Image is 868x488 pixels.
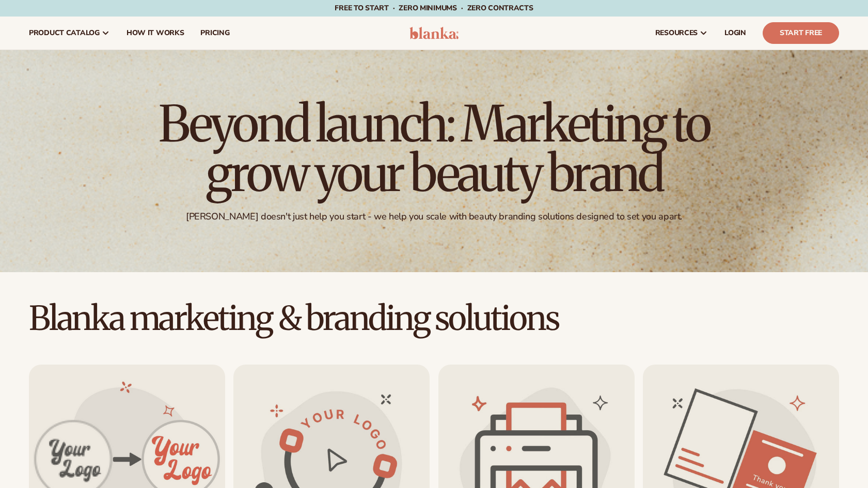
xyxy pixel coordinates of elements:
[655,29,698,37] span: resources
[127,29,184,37] span: How It Works
[29,29,100,37] span: product catalog
[724,29,746,37] span: LOGIN
[21,17,118,50] a: product catalog
[200,29,229,37] span: pricing
[409,27,459,39] img: logo
[186,211,682,223] div: [PERSON_NAME] doesn't just help you start - we help you scale with beauty branding solutions desi...
[716,17,754,50] a: LOGIN
[118,17,193,50] a: How It Works
[150,99,718,198] h1: Beyond launch: Marketing to grow your beauty brand
[647,17,716,50] a: resources
[763,22,839,44] a: Start Free
[192,17,238,50] a: pricing
[335,3,533,13] span: Free to start · ZERO minimums · ZERO contracts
